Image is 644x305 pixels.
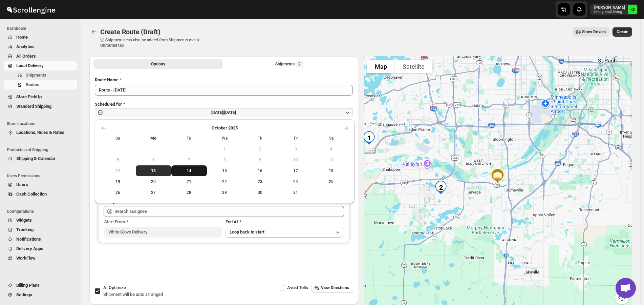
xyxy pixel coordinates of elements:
[245,136,275,141] span: Th
[16,35,28,40] span: Home
[275,61,303,67] div: Shipments
[224,110,236,115] span: [DATE]
[4,42,77,52] button: Analytics
[245,179,275,184] span: 23
[210,136,240,141] span: We
[245,146,275,152] span: 2
[95,108,353,117] button: [DATE]|[DATE]
[573,27,610,37] button: Show Drivers
[16,246,43,251] span: Delivery Apps
[210,168,240,174] span: 15
[594,10,625,14] p: really-cool-living
[210,190,240,195] span: 29
[26,82,39,87] span: Routes
[4,244,77,253] button: Delivery Apps
[341,123,350,133] button: Show next month, November 2025
[16,182,28,187] span: Users
[4,128,77,137] button: Locations, Rules & Rates
[590,4,638,15] button: User menu
[100,28,160,36] span: Create Route (Draft)
[103,157,133,163] span: 5
[103,285,126,290] span: AI Optimize
[4,180,77,189] button: Users
[16,54,36,59] span: All Orders
[281,146,311,152] span: 3
[210,146,240,152] span: 1
[4,52,77,61] button: All Orders
[4,290,77,300] button: Settings
[16,227,34,232] span: Tracking
[224,59,354,69] button: Selected Shipments
[4,281,77,290] button: Billing Plans
[245,168,275,174] span: 16
[95,85,353,96] input: Eg: Bengaluru Route
[100,155,136,165] button: Sunday October 5 2025
[613,27,632,37] button: Create
[26,73,46,78] span: Shipments
[582,29,606,35] span: Show Drivers
[16,104,51,109] span: Standard Shipping
[171,165,207,176] button: Tuesday October 14 2025
[210,157,240,163] span: 8
[316,136,346,141] span: Sa
[316,146,346,152] span: 4
[360,128,379,147] div: 1
[207,133,242,144] th: Wednesday
[103,179,133,184] span: 19
[281,168,311,174] span: 17
[395,60,432,73] button: Show satellite imagery
[4,70,77,80] button: Shipments
[207,187,242,198] button: Wednesday October 29 2025
[16,94,42,99] span: Store PickUp
[4,189,77,199] button: Cash Collection
[594,5,625,10] p: [PERSON_NAME]
[617,29,628,35] span: Create
[616,278,636,298] div: Open chat
[278,144,314,155] button: Friday October 3 2025
[242,144,278,155] button: Thursday October 2 2025
[174,168,204,174] span: 14
[7,147,78,152] span: Products and Shipping
[316,179,346,184] span: 25
[278,155,314,165] button: Friday October 10 2025
[281,190,311,195] span: 31
[171,187,207,198] button: Tuesday October 28 2025
[211,110,224,115] span: [DATE] |
[138,157,169,163] span: 6
[104,219,125,224] span: Start From
[171,155,207,165] button: Tuesday October 7 2025
[5,1,56,18] img: ScrollEngine
[210,179,240,184] span: 22
[367,60,395,73] button: Show street map
[314,165,349,176] button: Saturday October 18 2025
[171,176,207,187] button: Tuesday October 21 2025
[630,7,635,12] text: KE
[298,61,301,67] span: 2
[136,133,171,144] th: Monday
[242,176,278,187] button: Thursday October 23 2025
[16,44,35,49] span: Analytics
[103,168,133,174] span: 12
[103,136,133,141] span: Su
[4,154,77,163] button: Shipping & Calendar
[242,133,278,144] th: Thursday
[4,216,77,225] button: Widgets
[242,165,278,176] button: Thursday October 16 2025
[7,121,78,126] span: Store Locations
[136,176,171,187] button: Monday October 20 2025
[100,176,136,187] button: Sunday October 19 2025
[100,37,207,48] p: ⓘ Shipments can also be added from Shipments menu Unrouted tab
[136,155,171,165] button: Monday October 6 2025
[138,190,169,195] span: 27
[16,130,64,135] span: Locations, Rules & Rates
[628,5,637,14] span: Kermit Erickson
[7,173,78,179] span: Users Permissions
[207,176,242,187] button: Wednesday October 22 2025
[16,63,44,68] span: Local Delivery
[314,144,349,155] button: Saturday October 4 2025
[16,292,32,297] span: Settings
[151,61,165,67] span: Options
[226,227,343,238] button: Loop back to start
[314,155,349,165] button: Saturday October 11 2025
[242,187,278,198] button: Thursday October 30 2025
